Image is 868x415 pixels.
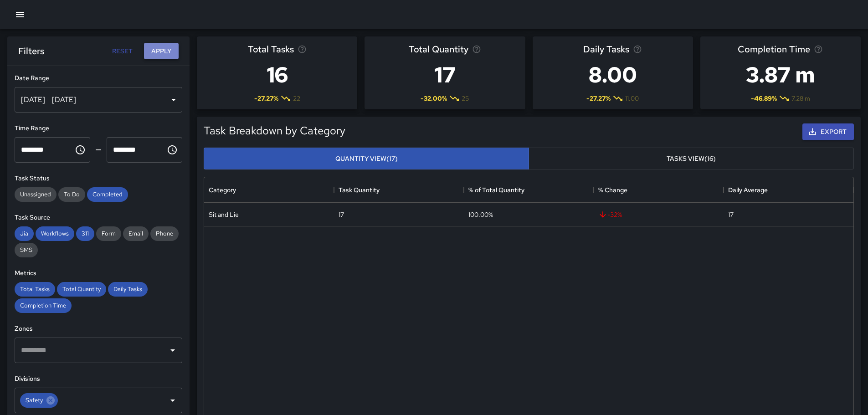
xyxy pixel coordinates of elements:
button: Tasks View(16) [529,148,854,170]
span: Jia [15,230,34,237]
button: Export [802,123,854,140]
div: % of Total Quantity [468,177,524,203]
svg: Average time taken to complete tasks in the selected period, compared to the previous period. [814,45,823,54]
div: Task Quantity [334,177,464,203]
button: Choose time, selected time is 12:00 AM [71,141,89,159]
div: Phone [150,226,179,241]
div: Total Tasks [15,282,55,297]
div: 17 [339,210,344,219]
span: Completed [87,190,128,198]
div: % of Total Quantity [464,177,594,203]
div: Completion Time [15,298,72,313]
span: -46.89 % [751,94,777,103]
div: Category [209,177,236,203]
h3: 17 [409,56,481,93]
button: Reset [108,43,137,60]
div: % Change [598,177,627,203]
h3: 8.00 [583,56,642,93]
div: [DATE] - [DATE] [15,87,182,113]
span: Unassigned [15,190,56,198]
span: Workflows [36,230,74,237]
span: Daily Tasks [583,42,629,56]
span: 7.28 m [791,94,810,103]
div: 100.00% [468,210,493,219]
button: Open [166,394,179,407]
span: 11.00 [625,94,639,103]
div: Daily Tasks [108,282,148,297]
h6: Metrics [15,268,182,278]
svg: Total task quantity in the selected period, compared to the previous period. [472,45,481,54]
button: Choose time, selected time is 11:59 PM [163,141,181,159]
span: Daily Tasks [108,285,148,293]
div: Completed [87,187,128,202]
div: Daily Average [728,177,768,203]
div: Form [96,226,121,241]
h6: Zones [15,324,182,334]
span: -27.27 % [586,94,611,103]
svg: Average number of tasks per day in the selected period, compared to the previous period. [633,45,642,54]
span: To Do [58,190,85,198]
span: -27.27 % [254,94,278,103]
span: Total Quantity [57,285,106,293]
svg: Total number of tasks in the selected period, compared to the previous period. [298,45,307,54]
span: Total Tasks [15,285,55,293]
div: Workflows [36,226,74,241]
h6: Filters [18,44,44,58]
span: Total Tasks [248,42,294,56]
span: Form [96,230,121,237]
span: Total Quantity [409,42,468,56]
div: Task Quantity [339,177,380,203]
button: Quantity View(17) [204,148,529,170]
button: Apply [144,43,179,60]
h6: Date Range [15,73,182,83]
h3: 16 [248,56,307,93]
span: Completion Time [738,42,810,56]
span: Safety [20,395,48,405]
div: Daily Average [724,177,853,203]
button: Open [166,344,179,357]
span: Phone [150,230,179,237]
div: Category [204,177,334,203]
h6: Task Source [15,213,182,223]
div: SMS [15,243,38,257]
span: -32 % [598,210,622,219]
h6: Task Status [15,174,182,184]
span: Completion Time [15,302,72,309]
h6: Divisions [15,374,182,384]
div: To Do [58,187,85,202]
h6: Time Range [15,123,182,133]
div: Sit and Lie [209,210,239,219]
div: Unassigned [15,187,56,202]
span: 311 [76,230,94,237]
div: Total Quantity [57,282,106,297]
h3: 3.87 m [738,56,823,93]
span: -32.00 % [421,94,447,103]
div: % Change [594,177,724,203]
span: SMS [15,246,38,254]
span: Email [123,230,149,237]
span: 22 [293,94,300,103]
div: 17 [728,210,734,219]
div: Email [123,226,149,241]
h5: Task Breakdown by Category [204,123,345,138]
span: 25 [462,94,469,103]
div: Jia [15,226,34,241]
div: 311 [76,226,94,241]
div: Safety [20,393,58,408]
